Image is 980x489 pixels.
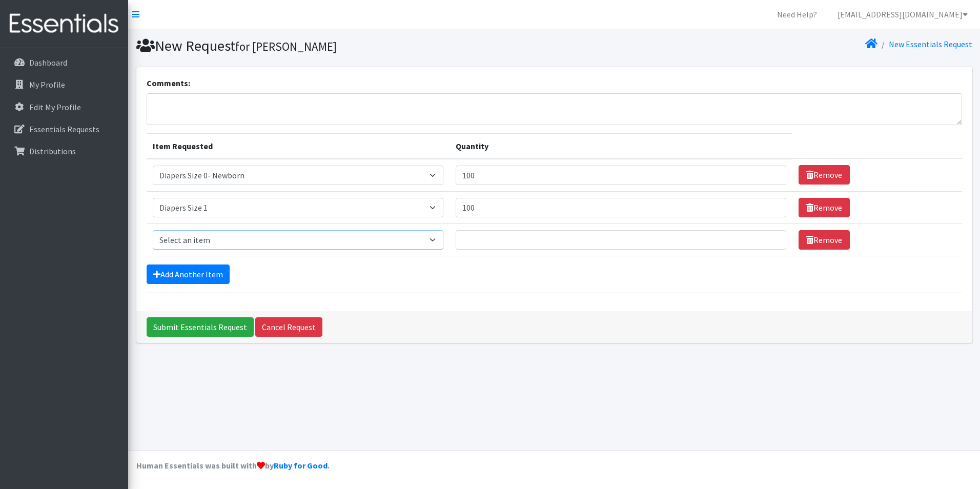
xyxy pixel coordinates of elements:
[889,39,972,49] a: New Essentials Request
[769,4,825,25] a: Need Help?
[147,317,254,337] input: Submit Essentials Request
[4,141,124,161] a: Distributions
[235,39,337,54] small: for [PERSON_NAME]
[136,460,330,471] strong: Human Essentials was built with by .
[29,102,81,112] p: Edit My Profile
[147,264,230,284] a: Add Another Item
[274,460,328,471] a: Ruby for Good
[799,230,850,250] a: Remove
[29,57,67,68] p: Dashboard
[450,133,792,159] th: Quantity
[29,79,65,90] p: My Profile
[29,124,99,134] p: Essentials Requests
[147,77,190,89] label: Comments:
[4,52,124,73] a: Dashboard
[4,7,124,41] img: HumanEssentials
[255,317,322,337] a: Cancel Request
[799,198,850,217] a: Remove
[29,146,76,156] p: Distributions
[147,133,450,159] th: Item Requested
[799,165,850,185] a: Remove
[4,74,124,95] a: My Profile
[829,4,976,25] a: [EMAIL_ADDRESS][DOMAIN_NAME]
[136,37,550,55] h1: New Request
[4,97,124,117] a: Edit My Profile
[4,119,124,139] a: Essentials Requests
